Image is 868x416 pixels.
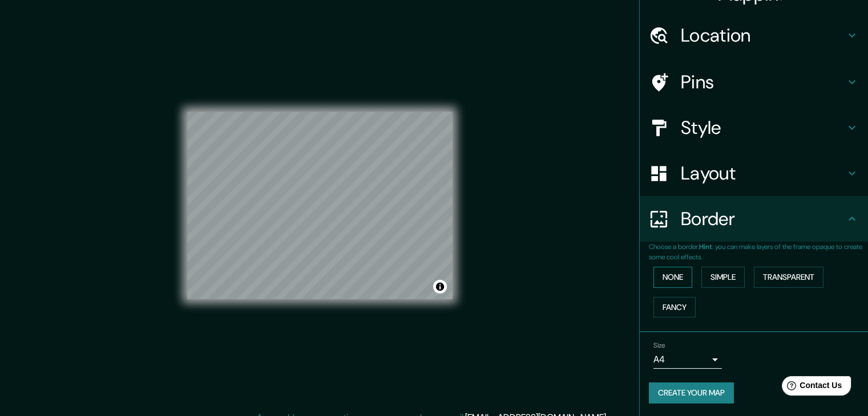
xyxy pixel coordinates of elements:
[653,267,692,288] button: None
[653,350,722,369] div: A4
[766,372,855,403] iframe: Help widget launcher
[754,267,823,288] button: Transparent
[649,382,734,403] button: Create your map
[681,162,845,185] h4: Layout
[640,13,868,58] div: Location
[681,24,845,47] h4: Location
[433,280,447,293] button: Toggle attribution
[653,297,696,318] button: Fancy
[699,242,712,251] b: Hint
[701,267,745,288] button: Simple
[681,207,845,230] h4: Border
[640,196,868,242] div: Border
[640,105,868,150] div: Style
[653,341,665,350] label: Size
[681,71,845,93] h4: Pins
[187,112,453,299] canvas: Map
[681,116,845,139] h4: Style
[640,150,868,196] div: Layout
[640,59,868,105] div: Pins
[649,242,868,262] p: Choose a border. : you can make layers of the frame opaque to create some cool effects.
